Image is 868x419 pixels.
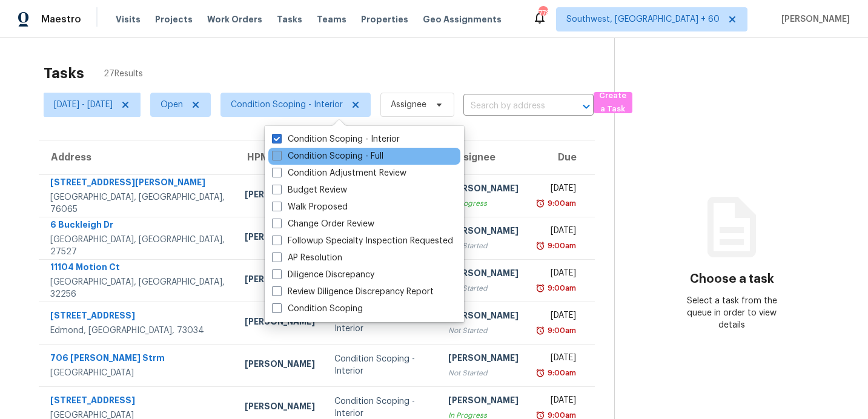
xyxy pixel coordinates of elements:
label: Change Order Review [272,218,374,230]
div: [PERSON_NAME] [245,358,315,373]
div: [PERSON_NAME] [448,267,518,282]
div: [DATE] [538,309,576,325]
h3: Choose a task [690,273,774,285]
button: Open [578,98,595,115]
div: 9:00am [545,367,576,379]
div: [STREET_ADDRESS] [50,394,225,409]
h2: Tasks [44,67,84,79]
label: Followup Specialty Inspection Requested [272,235,453,247]
span: Assignee [391,99,426,111]
div: 778 [538,7,547,19]
label: Walk Proposed [272,201,348,213]
span: Properties [361,13,408,25]
div: In Progress [448,197,518,209]
img: Overdue Alarm Icon [535,282,545,294]
div: [PERSON_NAME] [448,309,518,325]
div: [PERSON_NAME] [448,182,518,197]
span: Tasks [277,15,302,24]
input: Search by address [463,97,560,116]
label: Condition Scoping [272,303,363,315]
div: 11104 Motion Ct [50,261,225,276]
span: Open [161,99,183,111]
label: Diligence Discrepancy [272,269,374,281]
div: Select a task from the queue in order to view details [674,295,790,331]
div: Not Started [448,240,518,252]
span: Teams [317,13,346,25]
div: [GEOGRAPHIC_DATA], [GEOGRAPHIC_DATA], 32256 [50,276,225,300]
div: [GEOGRAPHIC_DATA] [50,367,225,379]
div: Edmond, [GEOGRAPHIC_DATA], 73034 [50,325,225,337]
span: Maestro [41,13,81,25]
div: Condition Scoping - Interior [334,311,429,335]
div: [DATE] [538,394,576,409]
span: Geo Assignments [423,13,502,25]
div: 6 Buckleigh Dr [50,219,225,234]
div: [PERSON_NAME] [245,315,315,331]
div: Condition Scoping - Interior [334,353,429,377]
div: 9:00am [545,282,576,294]
div: [PERSON_NAME] [245,188,315,203]
label: Condition Scoping - Interior [272,133,400,145]
div: [DATE] [538,267,576,282]
div: [GEOGRAPHIC_DATA], [GEOGRAPHIC_DATA], 76065 [50,191,225,216]
span: Projects [155,13,193,25]
img: Overdue Alarm Icon [535,197,545,209]
div: [DATE] [538,182,576,197]
img: Overdue Alarm Icon [535,240,545,252]
div: [PERSON_NAME] [245,231,315,246]
th: Address [39,140,235,174]
th: Assignee [439,140,528,174]
label: Condition Scoping - Full [272,150,383,162]
div: [PERSON_NAME] [448,352,518,367]
img: Overdue Alarm Icon [535,367,545,379]
span: Visits [116,13,141,25]
div: Not Started [448,367,518,379]
div: [PERSON_NAME] [245,273,315,288]
span: Create a Task [600,89,626,117]
div: 9:00am [545,325,576,337]
div: [GEOGRAPHIC_DATA], [GEOGRAPHIC_DATA], 27527 [50,234,225,258]
span: [PERSON_NAME] [777,13,850,25]
span: [DATE] - [DATE] [54,99,113,111]
span: Work Orders [207,13,262,25]
label: Budget Review [272,184,347,196]
div: 9:00am [545,240,576,252]
span: Condition Scoping - Interior [231,99,343,111]
button: Create a Task [594,92,632,113]
th: HPM [235,140,325,174]
label: Condition Adjustment Review [272,167,406,179]
div: [STREET_ADDRESS] [50,309,225,325]
label: Review Diligence Discrepancy Report [272,286,434,298]
div: [DATE] [538,352,576,367]
span: 27 Results [104,68,143,80]
div: Not Started [448,325,518,337]
div: [PERSON_NAME] [448,225,518,240]
div: [PERSON_NAME] [448,394,518,409]
div: 9:00am [545,197,576,209]
div: [STREET_ADDRESS][PERSON_NAME] [50,176,225,191]
th: Due [528,140,595,174]
div: Not Started [448,282,518,294]
div: [PERSON_NAME] [245,400,315,415]
div: 706 [PERSON_NAME] Strm [50,352,225,367]
label: AP Resolution [272,252,342,264]
span: Southwest, [GEOGRAPHIC_DATA] + 60 [566,13,720,25]
img: Overdue Alarm Icon [535,325,545,337]
div: [DATE] [538,225,576,240]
